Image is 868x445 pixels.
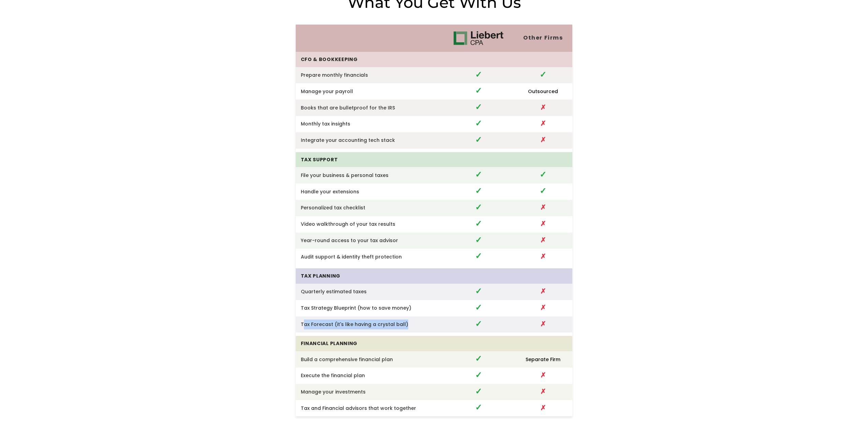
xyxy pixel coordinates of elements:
span: ✗ [540,119,546,128]
span: ✓ [475,101,482,113]
td: Tax Support [296,152,443,167]
td: Manage your payroll [296,83,443,100]
td: Prepare monthly financials [296,67,443,84]
span: ✓ [475,134,482,145]
span: ✗ [540,286,546,296]
td: Tax Forecast (it's like having a crystal ball) [296,316,443,333]
span: ✗ [540,135,546,145]
span: ✗ [540,103,546,112]
td: Personalized tax checklist [296,200,443,216]
td: Year-round access to your tax advisor [296,233,443,249]
td: Build a comprehensive financial plan [296,351,443,368]
span: ✓ [475,85,482,96]
span: ✓ [475,202,482,213]
span: ✓ [475,369,482,381]
td: Monthly tax insights [296,116,443,132]
td: Handle your extensions [296,183,443,200]
td: Tax Strategy Blueprint (how to save money) [296,300,443,316]
span: ✗ [540,235,546,245]
span: ✓ [475,69,482,80]
td: Audit support & identity theft protection [296,249,443,265]
span: ✓ [475,386,482,397]
td: Video walkthrough of your tax results [296,216,443,233]
span: ✗ [540,203,546,212]
span: ✓ [475,285,482,297]
td: Tax Planning [296,268,443,284]
span: ✓ [475,402,482,413]
span: ✓ [540,169,546,180]
td: Execute the financial plan [296,368,443,384]
span: ✗ [540,319,546,329]
span: ✓ [475,218,482,229]
td: Separate Firm [514,351,572,368]
img: Liebert CPA [454,31,503,45]
span: ✓ [540,185,546,196]
span: ✗ [540,387,546,396]
td: Tax and Financial advisors that work together [296,400,443,416]
td: Books that are bulletproof for the IRS [296,100,443,116]
span: ✓ [475,169,482,180]
th: Other Firms [514,25,572,52]
span: ✗ [540,252,546,261]
td: CFO & Bookkeeping [296,52,443,67]
span: ✓ [475,302,482,313]
span: ✗ [540,403,546,413]
td: Quarterly estimated taxes [296,284,443,300]
span: ✗ [540,219,546,228]
span: ✓ [475,118,482,129]
span: ✓ [475,318,482,329]
span: ✗ [540,370,546,380]
span: ✗ [540,303,546,312]
span: ✓ [475,353,482,364]
span: ✓ [475,250,482,262]
span: ✓ [475,234,482,246]
td: Integrate your accounting tech stack [296,132,443,149]
td: Financial Planning [296,336,443,351]
span: ✓ [475,185,482,196]
td: Manage your investments [296,384,443,400]
span: ✓ [540,69,546,80]
td: Outsourced [514,83,572,100]
td: File your business & personal taxes [296,167,443,183]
